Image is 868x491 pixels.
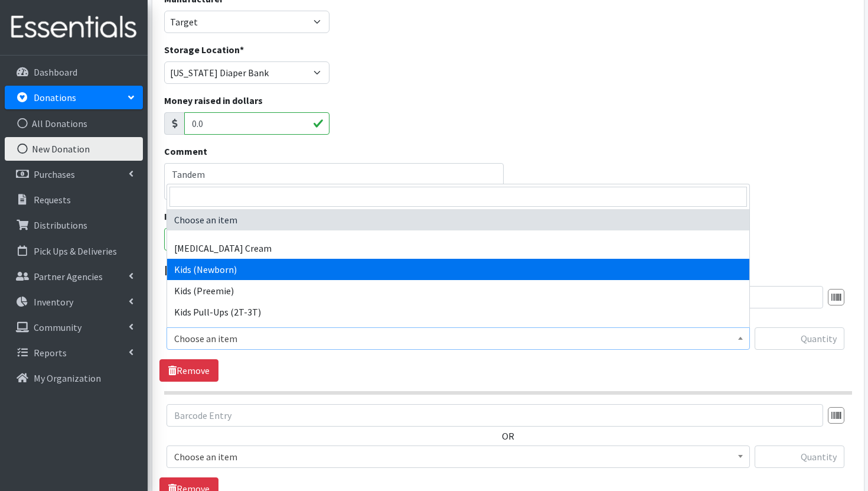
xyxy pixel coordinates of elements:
p: Pick Ups & Deliveries [34,245,117,257]
span: Choose an item [174,330,742,347]
legend: Items in this donation [164,260,852,281]
a: Distributions [5,213,143,237]
a: Partner Agencies [5,265,143,288]
img: HumanEssentials [5,8,143,47]
li: Kids (Preemie) [167,280,749,301]
li: [MEDICAL_DATA] Cream [167,238,749,259]
span: Choose an item [167,327,750,350]
a: Dashboard [5,60,143,84]
label: Storage Location [164,43,244,57]
p: Donations [34,92,76,103]
p: Inventory [34,296,73,308]
label: Comment [164,144,207,158]
a: All Donations [5,112,143,135]
a: Purchases [5,162,143,186]
input: Quantity [755,327,844,350]
label: OR [502,429,514,443]
a: Inventory [5,290,143,314]
a: Requests [5,188,143,212]
a: Reports [5,341,143,365]
li: Kids Pull-Ups (3T-4T) [167,323,749,344]
li: Kids (Newborn) [167,259,749,280]
li: Kids Pull-Ups (2T-3T) [167,301,749,323]
p: Dashboard [34,66,77,78]
p: Community [34,321,81,333]
a: Community [5,316,143,339]
p: Purchases [34,168,75,180]
p: My Organization [34,372,101,384]
span: Choose an item [174,448,742,465]
p: Reports [34,347,67,359]
p: Distributions [34,219,87,231]
a: Pick Ups & Deliveries [5,239,143,263]
abbr: required [240,44,244,56]
input: Quantity [755,446,844,468]
p: Requests [34,194,71,206]
label: Issued on [164,209,210,223]
span: Choose an item [167,446,750,468]
a: New Donation [5,137,143,161]
li: Choose an item [167,209,749,230]
a: My Organization [5,366,143,390]
p: Partner Agencies [34,271,103,282]
label: Money raised in dollars [164,93,263,108]
a: Donations [5,86,143,109]
a: Remove [159,359,218,382]
input: Barcode Entry [167,404,823,427]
